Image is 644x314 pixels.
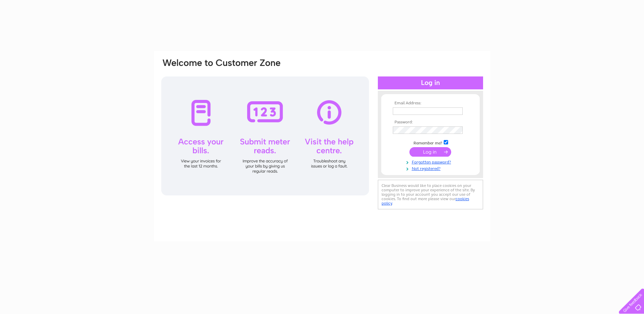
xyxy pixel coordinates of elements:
[393,165,470,171] a: Not registered?
[382,196,469,206] a: cookies policy
[391,101,470,106] th: Email Address:
[391,120,470,125] th: Password:
[409,147,451,157] input: Submit
[393,158,470,165] a: Forgotten password?
[391,139,470,146] td: Remember me?
[378,180,483,209] div: Clear Business would like to place cookies on your computer to improve your experience of the sit...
